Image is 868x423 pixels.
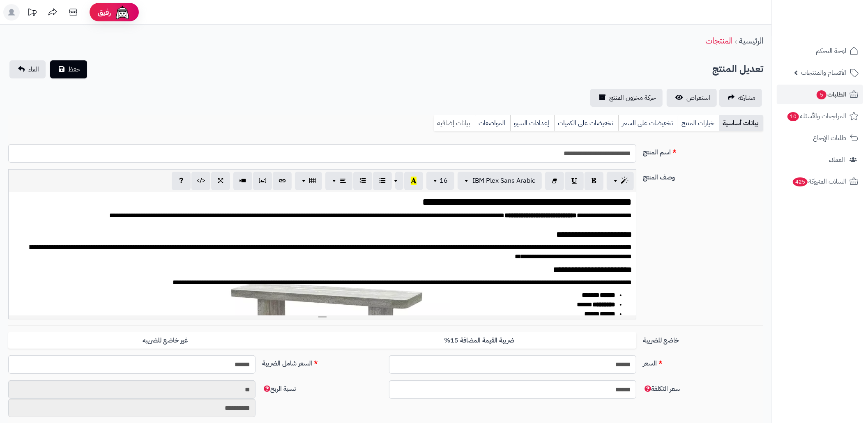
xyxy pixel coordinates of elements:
[68,64,81,74] span: حفظ
[640,144,767,157] label: اسم المنتج
[667,89,717,107] a: استعراض
[813,132,846,144] span: طلبات الإرجاع
[816,89,846,100] span: الطلبات
[643,384,680,394] span: سعر التكلفة
[719,89,762,107] a: مشاركه
[475,115,510,131] a: المواصفات
[705,34,732,47] a: المنتجات
[801,67,846,78] span: الأقسام والمنتجات
[777,41,863,61] a: لوحة التحكم
[262,384,296,394] span: نسبة الربح
[777,172,863,191] a: السلات المتروكة425
[777,85,863,104] a: الطلبات5
[98,7,111,17] span: رفيق
[777,128,863,148] a: طلبات الإرجاع
[792,176,846,187] span: السلات المتروكة
[686,93,710,103] span: استعراض
[712,61,763,78] h2: تعديل المنتج
[472,176,535,186] span: IBM Plex Sans Arabic
[458,172,542,190] button: IBM Plex Sans Arabic
[590,89,663,107] a: حركة مخزون المنتج
[22,4,42,23] a: تحديثات المنصة
[618,115,678,131] a: تخفيضات على السعر
[440,176,448,186] span: 16
[792,177,808,187] span: 425
[787,112,799,122] span: 10
[259,355,386,368] label: السعر شامل الضريبة
[434,115,475,131] a: بيانات إضافية
[678,115,719,131] a: خيارات المنتج
[609,93,656,103] span: حركة مخزون المنتج
[426,172,454,190] button: 16
[50,60,87,78] button: حفظ
[816,45,846,57] span: لوحة التحكم
[510,115,554,131] a: إعدادات السيو
[739,34,763,47] a: الرئيسية
[8,332,322,349] label: غير خاضع للضريبه
[640,355,767,368] label: السعر
[554,115,618,131] a: تخفيضات على الكميات
[738,93,755,103] span: مشاركه
[322,332,636,349] label: ضريبة القيمة المضافة 15%
[777,150,863,170] a: العملاء
[816,90,827,100] span: 5
[9,60,46,78] a: الغاء
[777,106,863,126] a: المراجعات والأسئلة10
[114,4,131,21] img: ai-face.png
[812,6,860,23] img: logo-2.png
[640,169,767,182] label: وصف المنتج
[640,332,767,345] label: خاضع للضريبة
[719,115,763,131] a: بيانات أساسية
[28,64,39,74] span: الغاء
[787,110,846,122] span: المراجعات والأسئلة
[829,154,845,166] span: العملاء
